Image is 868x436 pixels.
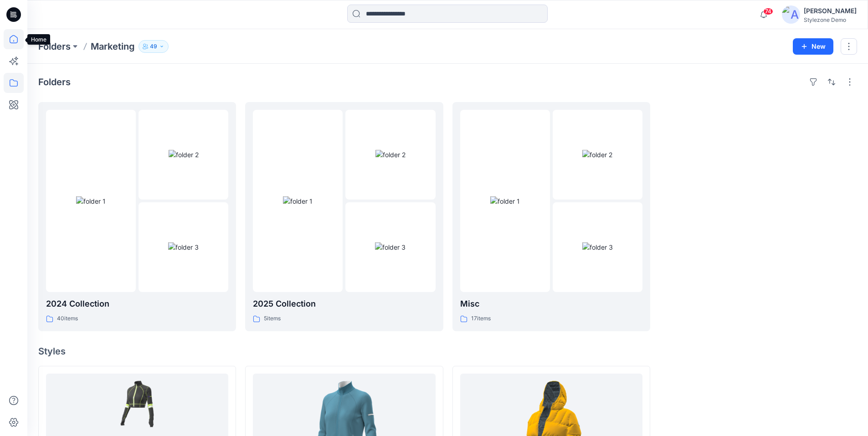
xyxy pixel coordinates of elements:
[793,38,833,55] button: New
[375,242,406,252] img: folder 3
[168,242,199,252] img: folder 3
[38,346,857,357] h4: Styles
[375,150,406,159] img: folder 2
[38,40,71,53] a: Folders
[763,8,773,15] span: 74
[460,298,642,310] p: Misc
[804,16,857,23] div: Stylezone Demo
[38,77,71,87] h4: Folders
[582,150,612,159] img: folder 2
[264,314,281,323] p: 5 items
[91,40,135,53] p: Marketing
[471,314,491,323] p: 17 items
[139,40,169,53] button: 49
[245,102,443,331] a: folder 1folder 2folder 32025 Collection5items
[57,314,78,323] p: 40 items
[582,242,613,252] img: folder 3
[253,298,435,310] p: 2025 Collection
[150,41,157,51] p: 49
[76,196,106,206] img: folder 1
[804,5,857,16] div: [PERSON_NAME]
[283,196,313,206] img: folder 1
[490,196,520,206] img: folder 1
[38,102,236,331] a: folder 1folder 2folder 32024 Collection40items
[46,298,228,310] p: 2024 Collection
[169,150,199,159] img: folder 2
[452,102,650,331] a: folder 1folder 2folder 3Misc17items
[782,5,800,24] img: avatar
